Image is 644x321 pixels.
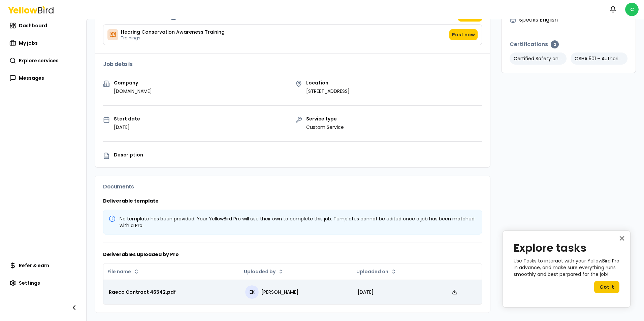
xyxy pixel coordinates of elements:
p: Speaks English [519,16,558,24]
span: My jobs [19,40,38,46]
span: Uploaded by [244,268,276,275]
h3: Job details [103,62,482,67]
span: Uploaded on [356,268,388,275]
a: Settings [5,276,81,290]
p: Use Tasks to interact with your YellowBird Pro in advance, and make sure everything runs smoothly... [514,258,619,278]
button: Got it [594,281,619,293]
button: Close [619,233,625,244]
p: Start date [114,116,140,121]
button: File name [105,266,142,277]
a: Refer & earn [5,259,81,272]
span: Trainings [121,35,225,41]
a: Dashboard [5,19,81,32]
p: [STREET_ADDRESS] [306,88,350,95]
span: Refer & earn [19,262,49,269]
div: No template has been provided. Your YellowBird Pro will use their own to complete this job. Templ... [120,215,476,229]
p: Location [306,80,350,85]
button: Uploaded on [354,266,399,277]
span: File name [107,268,131,275]
span: EK [245,285,259,299]
p: [DATE] [114,124,140,131]
h4: Certifications [510,40,627,48]
div: [DATE] [358,289,439,295]
button: Uploaded by [241,266,286,277]
p: OSHA 501 – Authorized Outreach Instructor for General Industry [571,52,627,65]
h3: Deliverable template [103,198,482,204]
a: Explore services [5,54,81,67]
a: Messages [5,71,81,85]
span: Documents [103,183,134,190]
p: Company [114,80,152,85]
span: Hearing Conservation Awareness Training [121,29,225,35]
p: [DOMAIN_NAME] [114,88,152,95]
p: Custom Service [306,124,344,131]
button: Post now [449,29,478,40]
h2: Explore tasks [514,242,619,254]
p: Certified Safety and Health Official (CSHO) for General Industry [510,52,567,65]
div: 2 [551,40,559,48]
span: Settings [19,280,40,286]
span: [PERSON_NAME] [261,289,298,295]
span: Explore services [19,57,59,64]
h3: Deliverables uploaded by Pro [103,251,482,258]
span: Dashboard [19,22,47,29]
div: Raeco Contract 46542.pdf [109,289,234,295]
p: Description [114,152,482,157]
span: Messages [19,75,44,81]
a: My jobs [5,36,81,50]
span: C [625,3,639,16]
p: Service type [306,116,344,121]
